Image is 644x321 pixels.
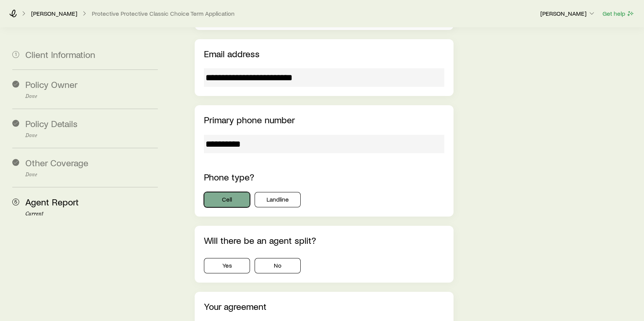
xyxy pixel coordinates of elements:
[31,10,78,17] a: [PERSON_NAME]
[602,9,635,18] button: Get help
[255,258,301,273] button: No
[255,192,301,207] button: Landline
[25,93,158,99] p: Done
[204,258,250,273] button: Yes
[25,118,78,129] span: Policy Details
[25,172,158,178] p: Done
[540,9,596,18] button: [PERSON_NAME]
[204,301,444,312] p: Your agreement
[540,10,596,17] p: [PERSON_NAME]
[204,192,250,207] button: Cell
[91,10,235,17] button: Protective Protective Classic Choice Term Application
[25,196,79,207] span: Agent Report
[25,49,95,60] span: Client Information
[204,171,254,182] label: Phone type?
[12,51,19,58] span: 1
[204,48,444,59] p: Email address
[204,114,295,125] label: Primary phone number
[12,199,19,205] span: 5
[25,157,88,168] span: Other Coverage
[204,235,444,246] p: Will there be an agent split?
[25,132,158,139] p: Done
[25,79,78,90] span: Policy Owner
[25,211,158,217] p: Current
